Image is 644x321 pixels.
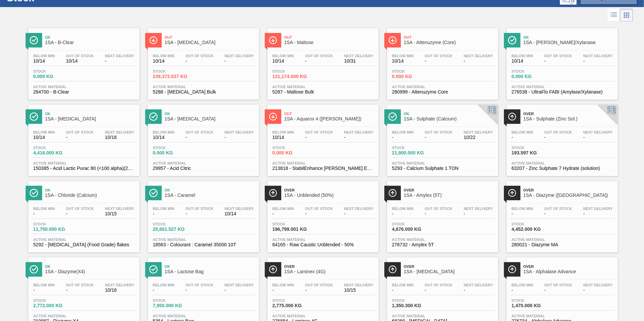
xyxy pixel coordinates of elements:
span: 10/14 [153,59,174,64]
span: Next Delivery [344,54,374,58]
span: Below Min [153,130,174,134]
span: - [544,211,572,216]
span: 213818 - StabilEnhance Rosemary Extract [272,166,374,171]
span: - [464,59,493,64]
span: 11,750.000 KG [33,227,80,232]
span: - [512,211,533,216]
span: Ok [45,112,136,116]
span: Below Min [153,54,174,58]
span: Next Delivery [344,130,374,134]
span: 239,372.637 KG [153,74,200,79]
span: Active Material [272,314,374,318]
span: 5287 - Maltose Bulk [272,90,374,95]
a: ÍconeOk1SA - Sulphate (Calcium)Below Min-Out Of Stock-Next Delivery10/22Stock21,900.000 KGActive ... [382,100,502,176]
span: Out Of Stock [544,207,572,211]
span: Active Material [392,85,493,89]
span: Out Of Stock [186,207,214,211]
img: Ícone [30,189,38,197]
a: ÍconeOut1SA - Attenuzyme (Core)Below Min10/14Out Of Stock-Next Delivery-Stock0.000 KGActive Mater... [382,23,502,100]
span: - [105,59,134,64]
span: 0.000 KG [272,150,320,155]
span: Out Of Stock [305,130,333,134]
span: 1SA - Alphalase Advance [523,269,614,274]
div: List Vision [608,9,620,22]
span: - [272,288,294,293]
span: Below Min [272,283,294,287]
a: ÍconeOut1SA - [MEDICAL_DATA]Below Min10/14Out Of Stock-Next Delivery-Stock239,372.637 KGActive Ma... [143,23,262,100]
span: 5288 - Dextrose Bulk [153,90,254,95]
span: 131,174.000 KG [272,74,320,79]
span: 21,900.000 KG [392,150,439,155]
a: ÍconeOk1SA - [MEDICAL_DATA]Below Min10/14Out Of Stock-Next Delivery10/16Stock4,416.000 KGActive M... [23,100,143,176]
span: Below Min [33,54,55,58]
span: Stock [512,69,559,73]
img: Ícone [149,36,158,44]
span: Active Material [153,85,254,89]
span: 10/14 [272,59,294,64]
span: Below Min [512,130,533,134]
span: 4,416.000 KG [33,150,80,155]
div: Card Vision [620,9,633,22]
span: Next Delivery [105,130,134,134]
img: Ícone [388,112,397,121]
span: Stock [153,222,200,226]
a: ÍconeOk1SA - B-ClearBelow Min10/14Out Of Stock10/14Next Delivery-Stock0.000 KGActive Material2847... [23,23,143,100]
span: 1SA - Diazyme(X4) [45,269,136,274]
span: Out Of Stock [66,54,94,58]
span: Out [404,35,495,39]
span: Over [284,188,375,192]
span: - [512,288,533,293]
span: 64165 - Raw Caustic Unblended - 50% [272,242,374,247]
span: Stock [33,69,80,73]
span: Below Min [272,207,294,211]
a: ÍconeOver1SA - Sulphate (Zinc Sol.)Below Min-Out Of Stock-Next Delivery-Stock193.597 KGActive Mat... [502,100,621,176]
span: - [305,59,333,64]
img: Ícone [30,265,38,274]
span: Out [284,35,375,39]
img: Ícone [269,112,277,121]
span: 10/14 [66,59,94,64]
span: 1SA - Laminex (4G) [284,269,375,274]
span: Ok [523,35,614,39]
span: Out Of Stock [305,207,333,211]
img: Ícone [149,265,158,274]
span: 0.000 KG [153,150,200,155]
span: - [544,288,572,293]
span: Stock [512,222,559,226]
span: - [425,211,453,216]
span: Out Of Stock [186,130,214,134]
span: Stock [512,298,559,302]
span: - [186,211,214,216]
span: 10/14 [33,59,55,64]
span: Next Delivery [583,207,613,211]
span: 5293 - Calcium Sulphate 1 TON [392,166,493,171]
span: Next Delivery [225,207,254,211]
span: Out [284,112,375,116]
a: ÍconeOk1SA - Chloride (Calcium)Below Min-Out Of Stock-Next Delivery10/15Stock11,750.000 KGActive ... [23,176,143,252]
span: - [272,211,294,216]
span: Next Delivery [583,130,613,134]
span: Below Min [392,54,414,58]
span: Active Material [153,238,254,242]
span: - [66,135,94,140]
span: Ok [45,188,136,192]
span: Active Material [392,238,493,242]
span: Stock [153,298,200,302]
span: - [425,288,453,293]
span: Stock [392,146,439,150]
span: 1SA - Aquarox 4 (Rosemary) [284,116,375,121]
span: Stock [272,146,320,150]
span: 193.597 KG [512,150,559,155]
span: 10/14 [225,211,254,216]
span: Ok [45,264,136,269]
span: Active Material [512,314,613,318]
span: Active Material [33,314,134,318]
img: Ícone [508,112,516,121]
span: Stock [33,298,80,302]
span: Stock [272,298,320,302]
span: - [344,135,374,140]
span: Below Min [392,207,414,211]
span: - [225,135,254,140]
span: - [66,211,94,216]
a: ÍconeOk1SA - [MEDICAL_DATA]Below Min10/14Out Of Stock-Next Delivery-Stock0.000 KGActive Material2... [143,100,262,176]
